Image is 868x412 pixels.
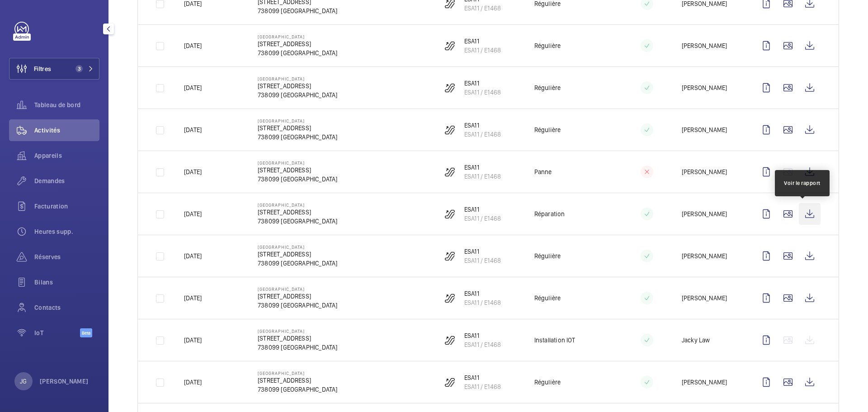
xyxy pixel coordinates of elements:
p: [GEOGRAPHIC_DATA] [258,160,337,166]
p: 738099 [GEOGRAPHIC_DATA] [258,385,337,394]
p: [DATE] [184,167,202,176]
span: 3 [75,65,83,72]
p: [PERSON_NAME] [682,209,727,218]
p: JG [20,377,27,386]
p: ESA11 / E1468 [464,88,501,97]
p: [STREET_ADDRESS] [258,376,337,385]
p: [STREET_ADDRESS] [258,81,337,90]
p: Régulière [534,125,561,134]
img: escalator.svg [444,40,455,51]
p: [STREET_ADDRESS] [258,334,337,343]
span: Réserves [34,252,99,261]
p: ESA11 / E1468 [464,130,501,139]
p: [GEOGRAPHIC_DATA] [258,76,337,81]
img: escalator.svg [444,251,455,261]
p: [GEOGRAPHIC_DATA] [258,244,337,250]
img: escalator.svg [444,166,455,177]
p: [PERSON_NAME] [682,378,727,387]
p: 738099 [GEOGRAPHIC_DATA] [258,90,337,99]
p: [DATE] [184,41,202,50]
p: [PERSON_NAME] [682,167,727,176]
span: Heures supp. [34,227,99,236]
p: 738099 [GEOGRAPHIC_DATA] [258,175,337,184]
p: Régulière [534,294,561,303]
p: [DATE] [184,125,202,134]
p: [STREET_ADDRESS] [258,292,337,301]
p: Réparation [534,209,565,218]
span: Demandes [34,176,99,185]
p: Installation IOT [534,336,576,345]
p: [PERSON_NAME] [682,41,727,50]
p: [STREET_ADDRESS] [258,208,337,217]
p: 738099 [GEOGRAPHIC_DATA] [258,6,337,15]
p: Régulière [534,251,561,260]
p: ESA11 / E1468 [464,214,501,223]
span: Beta [80,328,92,337]
p: [PERSON_NAME] [682,125,727,134]
p: 738099 [GEOGRAPHIC_DATA] [258,48,337,57]
p: [DATE] [184,378,202,387]
p: [DATE] [184,209,202,218]
img: escalator.svg [444,335,455,346]
p: [GEOGRAPHIC_DATA] [258,328,337,334]
p: [STREET_ADDRESS] [258,123,337,133]
p: 738099 [GEOGRAPHIC_DATA] [258,259,337,268]
p: [STREET_ADDRESS] [258,250,337,259]
p: [GEOGRAPHIC_DATA] [258,118,337,123]
span: Contacts [34,303,99,312]
span: Facturation [34,202,99,211]
img: escalator.svg [444,208,455,219]
p: [GEOGRAPHIC_DATA] [258,202,337,208]
p: Régulière [534,41,561,50]
p: [DATE] [184,251,202,260]
span: Appareils [34,151,99,160]
p: ESA11 [464,79,501,88]
span: Activités [34,126,99,135]
p: [DATE] [184,294,202,303]
img: escalator.svg [444,124,455,135]
p: 738099 [GEOGRAPHIC_DATA] [258,133,337,142]
p: ESA11 / E1468 [464,4,501,13]
p: Panne [534,167,552,176]
p: [PERSON_NAME] [682,83,727,92]
p: 738099 [GEOGRAPHIC_DATA] [258,217,337,226]
p: [PERSON_NAME] [40,377,89,386]
img: escalator.svg [444,293,455,303]
p: [GEOGRAPHIC_DATA] [258,370,337,376]
img: escalator.svg [444,82,455,93]
p: ESA11 [464,121,501,130]
p: ESA11 / E1468 [464,340,501,349]
p: [DATE] [184,336,202,345]
img: escalator.svg [444,377,455,388]
div: Voir le rapport [784,179,821,187]
p: ESA11 [464,163,501,172]
p: Régulière [534,378,561,387]
p: ESA11 [464,289,501,298]
span: IoT [34,328,80,337]
p: [PERSON_NAME] [682,294,727,303]
p: Jacky Law [682,336,710,345]
p: [GEOGRAPHIC_DATA] [258,34,337,39]
p: ESA11 [464,37,501,46]
p: 738099 [GEOGRAPHIC_DATA] [258,301,337,310]
p: 738099 [GEOGRAPHIC_DATA] [258,343,337,352]
p: [GEOGRAPHIC_DATA] [258,286,337,292]
p: [STREET_ADDRESS] [258,166,337,175]
span: Filtres [34,64,51,73]
p: ESA11 / E1468 [464,172,501,181]
p: ESA11 / E1468 [464,256,501,265]
p: ESA11 [464,373,501,382]
p: ESA11 [464,205,501,214]
p: ESA11 [464,331,501,340]
span: Bilans [34,278,99,287]
span: Tableau de bord [34,100,99,109]
p: [PERSON_NAME] [682,251,727,260]
p: ESA11 / E1468 [464,46,501,55]
p: ESA11 / E1468 [464,298,501,307]
p: [STREET_ADDRESS] [258,39,337,48]
p: ESA11 [464,247,501,256]
p: Régulière [534,83,561,92]
p: ESA11 / E1468 [464,382,501,391]
button: Filtres3 [9,58,99,80]
p: [DATE] [184,83,202,92]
